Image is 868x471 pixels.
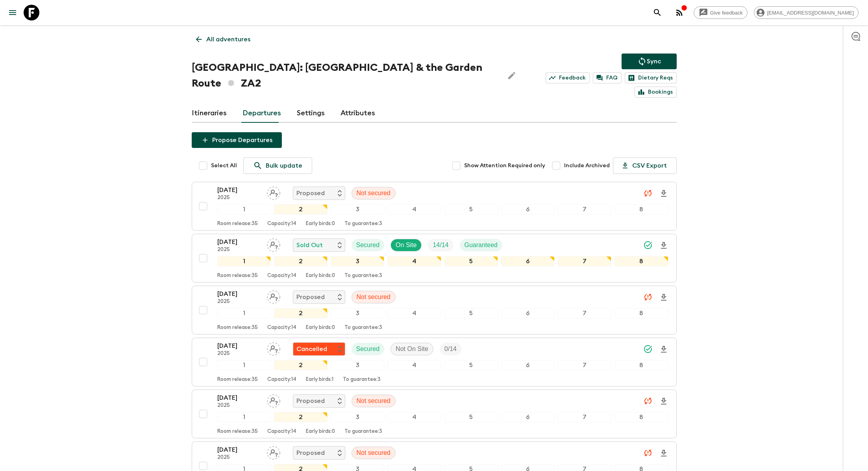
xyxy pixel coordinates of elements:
[344,221,382,227] p: To guarantee: 3
[464,162,545,170] span: Show Attention Required only
[267,241,280,247] span: Assign pack leader
[217,429,258,435] p: Room release: 35
[343,377,381,383] p: To guarantee: 3
[296,344,327,354] p: Cancelled
[267,221,296,227] p: Capacity: 14
[192,338,677,386] button: [DATE]2025Assign pack leaderFlash Pack cancellationSecuredNot On SiteTrip Fill12345678Room releas...
[217,204,271,214] div: 1
[387,412,441,422] div: 4
[217,412,271,422] div: 1
[622,54,677,69] button: Sync adventure departures to the booking engine
[593,72,622,83] a: FAQ
[217,195,261,201] p: 2025
[357,292,391,302] p: Not secured
[352,447,396,459] div: Not secured
[306,377,333,383] p: Early birds: 1
[352,187,396,199] div: Not secured
[391,343,433,355] div: Not On Site
[192,132,282,148] button: Propose Departures
[217,299,261,305] p: 2025
[217,247,261,253] p: 2025
[296,448,325,458] p: Proposed
[613,157,677,174] button: CSV Export
[217,360,271,370] div: 1
[217,256,271,266] div: 1
[501,308,555,318] div: 6
[306,325,335,331] p: Early birds: 0
[614,412,668,422] div: 8
[433,240,448,250] p: 14 / 14
[650,5,665,20] button: search adventures
[192,31,255,47] a: All adventures
[357,188,391,198] p: Not secured
[266,161,302,170] p: Bulk update
[242,104,281,123] a: Departures
[356,240,380,250] p: Secured
[558,360,611,370] div: 7
[504,60,520,91] button: Edit Adventure Title
[192,60,498,91] h1: [GEOGRAPHIC_DATA]: [GEOGRAPHIC_DATA] & the Garden Route ZA2
[306,429,335,435] p: Early birds: 0
[659,241,668,250] svg: Download Onboarding
[296,292,325,302] p: Proposed
[217,403,261,409] p: 2025
[341,104,375,123] a: Attributes
[217,351,261,357] p: 2025
[352,343,385,355] div: Secured
[659,449,668,458] svg: Download Onboarding
[217,185,261,195] p: [DATE]
[352,395,396,407] div: Not secured
[267,397,280,403] span: Assign pack leader
[267,449,280,455] span: Assign pack leader
[297,104,325,123] a: Settings
[331,412,384,422] div: 3
[614,256,668,266] div: 8
[501,256,555,266] div: 6
[217,289,261,299] p: [DATE]
[387,256,441,266] div: 4
[558,308,611,318] div: 7
[352,291,396,303] div: Not secured
[444,360,498,370] div: 5
[564,162,610,170] span: Include Archived
[763,10,858,16] span: [EMAIL_ADDRESS][DOMAIN_NAME]
[217,325,258,331] p: Room release: 35
[217,393,261,403] p: [DATE]
[501,204,555,214] div: 6
[296,188,325,198] p: Proposed
[614,308,668,318] div: 8
[357,396,391,406] p: Not secured
[217,237,261,247] p: [DATE]
[694,6,748,19] a: Give feedback
[625,72,677,83] a: Dietary Reqs
[267,345,280,351] span: Assign pack leader
[546,72,590,83] a: Feedback
[356,344,380,354] p: Secured
[706,10,747,16] span: Give feedback
[444,308,498,318] div: 5
[267,429,296,435] p: Capacity: 14
[217,445,261,454] p: [DATE]
[267,325,296,331] p: Capacity: 14
[192,234,677,283] button: [DATE]2025Assign pack leaderSold OutSecuredOn SiteTrip FillGuaranteed12345678Room release:35Capac...
[344,429,382,435] p: To guarantee: 3
[206,35,250,44] p: All adventures
[558,204,611,214] div: 7
[643,292,653,302] svg: Unable to sync - Check prices and secured
[217,377,258,383] p: Room release: 35
[217,308,271,318] div: 1
[217,454,261,461] p: 2025
[344,273,382,279] p: To guarantee: 3
[296,240,323,250] p: Sold Out
[331,360,384,370] div: 3
[192,286,677,334] button: [DATE]2025Assign pack leaderProposedNot secured12345678Room release:35Capacity:14Early birds:0To ...
[444,204,498,214] div: 5
[643,188,653,198] svg: Unable to sync - Check prices and secured
[344,325,382,331] p: To guarantee: 3
[267,377,296,383] p: Capacity: 14
[659,397,668,406] svg: Download Onboarding
[444,344,457,354] p: 0 / 14
[614,204,668,214] div: 8
[659,345,668,354] svg: Download Onboarding
[643,240,653,250] svg: Synced Successfully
